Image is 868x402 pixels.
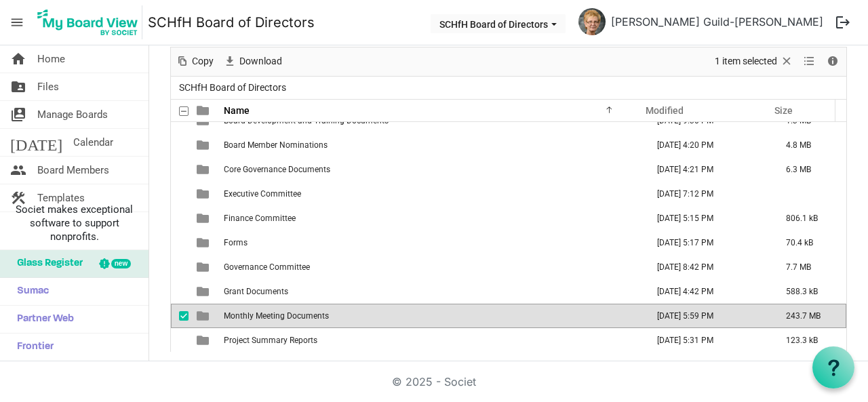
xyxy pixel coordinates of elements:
span: construction [10,184,26,212]
td: is template cell column header type [189,304,220,328]
td: 7.7 MB is template cell column header Size [772,255,846,279]
div: Copy [171,47,218,76]
span: 1 item selected [713,53,778,70]
td: is template cell column header type [189,255,220,279]
td: 806.1 kB is template cell column header Size [772,206,846,230]
td: checkbox [171,230,189,255]
span: Copy [191,53,215,70]
div: View [798,47,821,76]
td: Monthly Meeting Documents is template cell column header Name [220,304,643,328]
span: Finance Committee [224,214,296,223]
td: is template cell column header type [189,279,220,304]
td: Executive Committee is template cell column header Name [220,182,643,206]
td: checkbox [171,157,189,182]
td: is template cell column header type [189,230,220,255]
td: January 31, 2025 5:17 PM column header Modified [643,230,772,255]
span: switch_account [10,101,26,128]
td: June 13, 2025 4:21 PM column header Modified [643,157,772,182]
td: 6.3 MB is template cell column header Size [772,157,846,182]
td: August 18, 2025 5:59 PM column header Modified [643,304,772,328]
td: Project Summary Reports is template cell column header Name [220,328,643,353]
td: is template cell column header Size [772,182,846,206]
td: checkbox [171,182,189,206]
td: is template cell column header type [189,182,220,206]
span: Files [37,73,59,100]
button: Download [221,53,285,70]
span: Grant Documents [224,287,288,296]
td: checkbox [171,279,189,304]
td: Finance Committee is template cell column header Name [220,206,643,230]
span: Calendar [73,129,113,156]
span: Templates [37,184,85,212]
div: new [111,259,131,268]
img: My Board View Logo [33,5,142,39]
span: Modified [646,105,684,116]
span: Home [37,45,65,73]
button: logout [829,8,857,37]
span: Download [238,53,283,70]
span: home [10,45,26,73]
span: Forms [224,238,248,247]
span: SCHfH Board of Directors [176,79,289,96]
td: 4.8 MB is template cell column header Size [772,133,846,157]
td: February 24, 2025 4:42 PM column header Modified [643,279,772,304]
td: April 21, 2025 5:31 PM column header Modified [643,328,772,353]
button: Copy [174,53,216,70]
div: Download [218,47,287,76]
button: View dropdownbutton [801,53,817,70]
a: SCHfH Board of Directors [148,9,315,36]
td: Grant Documents is template cell column header Name [220,279,643,304]
span: people [10,157,26,184]
td: is template cell column header type [189,206,220,230]
a: [PERSON_NAME] Guild-[PERSON_NAME] [606,8,829,35]
td: 123.3 kB is template cell column header Size [772,328,846,353]
a: © 2025 - Societ [392,375,476,388]
td: 588.3 kB is template cell column header Size [772,279,846,304]
td: checkbox [171,133,189,157]
td: 243.7 MB is template cell column header Size [772,304,846,328]
span: Partner Web [10,306,74,333]
span: Board Members [37,157,109,184]
td: August 13, 2025 8:42 PM column header Modified [643,255,772,279]
span: Board Development and Training Documents [224,116,389,125]
div: Clear selection [710,47,798,76]
span: Executive Committee [224,189,301,199]
span: Frontier [10,334,54,361]
td: June 13, 2025 4:20 PM column header Modified [643,133,772,157]
a: My Board View Logo [33,5,148,39]
td: Core Governance Documents is template cell column header Name [220,157,643,182]
td: 70.4 kB is template cell column header Size [772,230,846,255]
span: Name [224,105,250,116]
button: Details [824,53,842,70]
span: folder_shared [10,73,26,100]
td: January 22, 2025 5:15 PM column header Modified [643,206,772,230]
span: [DATE] [10,129,62,156]
span: Monthly Meeting Documents [224,311,329,321]
td: is template cell column header type [189,133,220,157]
span: Project Summary Reports [224,336,317,345]
span: Governance Committee [224,262,310,272]
div: Details [821,47,844,76]
span: Size [774,105,793,116]
button: SCHfH Board of Directors dropdownbutton [431,14,566,33]
td: checkbox [171,255,189,279]
td: checkbox [171,304,189,328]
span: Sumac [10,278,49,305]
span: Glass Register [10,250,83,277]
td: June 19, 2024 7:12 PM column header Modified [643,182,772,206]
span: Core Governance Documents [224,165,330,174]
span: Societ makes exceptional software to support nonprofits. [6,203,142,243]
td: Governance Committee is template cell column header Name [220,255,643,279]
td: Board Member Nominations is template cell column header Name [220,133,643,157]
td: is template cell column header type [189,328,220,353]
span: menu [4,9,30,35]
td: Forms is template cell column header Name [220,230,643,255]
button: Selection [713,53,796,70]
span: Manage Boards [37,101,108,128]
td: checkbox [171,328,189,353]
img: OdoFlBhvpqldIb-P7DSP__0e_FQEGjDop-zdg6bAjxMQkRQHUP05SVAWdTjSztsLK7yiDQnaGncWXRcj43Amrg_thumb.png [578,8,606,35]
td: checkbox [171,206,189,230]
td: is template cell column header type [189,157,220,182]
span: Board Member Nominations [224,140,328,150]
